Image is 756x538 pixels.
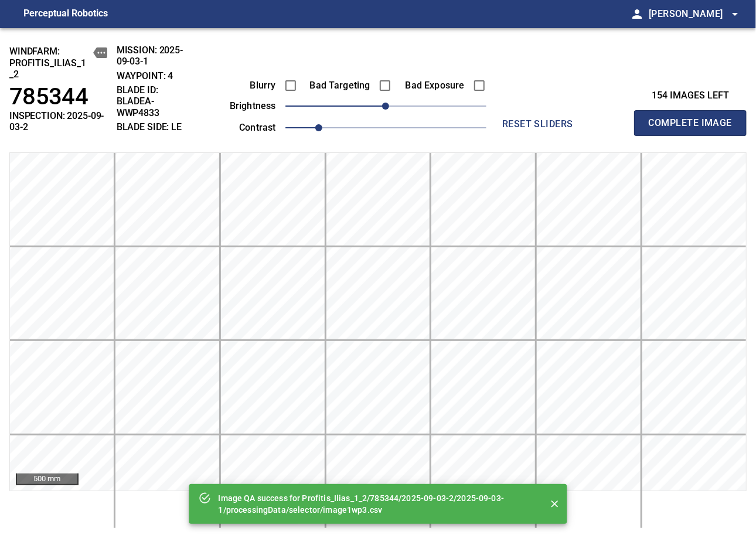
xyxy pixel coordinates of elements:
[117,70,194,81] h2: WAYPOINT: 4
[9,46,107,80] h2: windfarm: Profitis_Ilias_1_2
[496,116,580,132] span: reset sliders
[491,113,585,136] button: reset sliders
[23,5,108,23] figcaption: Perceptual Robotics
[9,83,107,111] h1: 785344
[728,7,742,21] span: arrow_drop_down
[634,90,747,101] h3: 154 images left
[630,7,644,21] span: person
[547,496,563,512] button: Close
[305,81,370,90] label: Bad Targeting
[219,492,538,516] p: Image QA success for Profitis_Ilias_1_2/785344/2025-09-03-2/2025-09-03-1/processingData/selector/...
[644,2,742,26] button: [PERSON_NAME]
[117,121,194,132] h2: BLADE SIDE: LE
[9,110,107,132] h2: INSPECTION: 2025-09-03-2
[649,6,742,22] span: [PERSON_NAME]
[210,123,276,132] label: contrast
[634,110,747,136] button: Complete Image
[117,45,194,67] h2: MISSION: 2025-09-03-1
[210,81,276,90] label: Blurry
[210,101,276,111] label: brightness
[117,84,194,118] h2: BLADE ID: bladeA-WWP4833
[647,115,734,131] span: Complete Image
[93,46,107,60] button: copy message details
[399,81,465,90] label: Bad Exposure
